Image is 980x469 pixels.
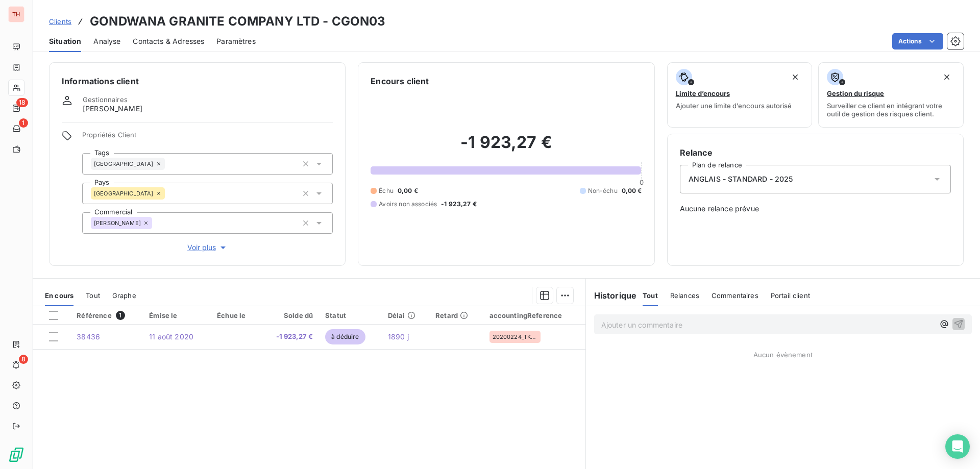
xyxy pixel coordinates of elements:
span: 8 [19,355,28,364]
span: Avoirs non associés [379,200,437,209]
span: Gestion du risque [827,89,884,97]
span: [GEOGRAPHIC_DATA] [94,161,154,167]
span: 1 [19,118,28,128]
span: -1 923,27 € [441,200,477,209]
span: Tout [643,291,658,300]
span: Portail client [771,291,810,300]
span: Situation [49,36,81,46]
button: Actions [892,33,943,50]
h2: -1 923,27 € [371,132,642,163]
span: Clients [49,17,71,26]
span: 0 [640,178,644,186]
span: Voir plus [187,242,228,253]
span: 20200224_TK24864_ [493,334,537,340]
input: Ajouter une valeur [152,218,160,228]
span: Propriétés Client [82,131,333,145]
button: Limite d’encoursAjouter une limite d’encours autorisé [667,62,813,128]
span: Contacts & Adresses [133,36,204,46]
span: En cours [45,291,73,300]
span: Aucune relance prévue [680,204,951,214]
span: [GEOGRAPHIC_DATA] [94,190,154,196]
h6: Relance [680,146,951,159]
span: 0,00 € [398,186,418,195]
span: Échu [379,186,394,195]
span: à déduire [325,329,365,344]
span: [PERSON_NAME] [94,220,141,226]
span: 0,00 € [622,186,642,195]
span: Graphe [112,291,136,300]
span: ANGLAIS - STANDARD - 2025 [689,174,793,184]
img: Logo LeanPay [8,447,24,463]
span: Gestionnaires [83,95,128,104]
a: Clients [49,16,71,27]
span: 1890 j [388,332,409,341]
input: Ajouter une valeur [165,159,173,168]
span: Relances [670,291,699,300]
div: Statut [325,311,376,319]
input: Ajouter une valeur [165,189,173,198]
span: Surveiller ce client en intégrant votre outil de gestion des risques client. [827,102,955,118]
div: Open Intercom Messenger [945,434,970,459]
div: Solde dû [266,311,313,319]
h6: Encours client [371,75,429,87]
span: [PERSON_NAME] [83,104,142,114]
div: Retard [435,311,477,319]
span: 11 août 2020 [149,332,193,341]
span: Analyse [93,36,120,46]
span: Non-échu [588,186,618,195]
span: Commentaires [712,291,758,300]
span: Ajouter une limite d’encours autorisé [676,102,792,110]
span: Paramètres [216,36,256,46]
span: Tout [86,291,100,300]
span: 18 [16,98,28,107]
div: accountingReference [489,311,579,319]
button: Voir plus [82,242,333,253]
h6: Historique [586,289,637,302]
div: TH [8,6,24,22]
button: Gestion du risqueSurveiller ce client en intégrant votre outil de gestion des risques client. [818,62,964,128]
span: 38436 [77,332,100,341]
div: Échue le [217,311,254,319]
h6: Informations client [62,75,333,87]
span: 1 [116,311,125,320]
span: -1 923,27 € [266,332,313,342]
h3: GONDWANA GRANITE COMPANY LTD - CGON03 [90,12,386,31]
span: Aucun évènement [753,351,813,359]
div: Émise le [149,311,205,319]
div: Délai [388,311,423,319]
div: Référence [77,311,137,320]
span: Limite d’encours [676,89,730,97]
